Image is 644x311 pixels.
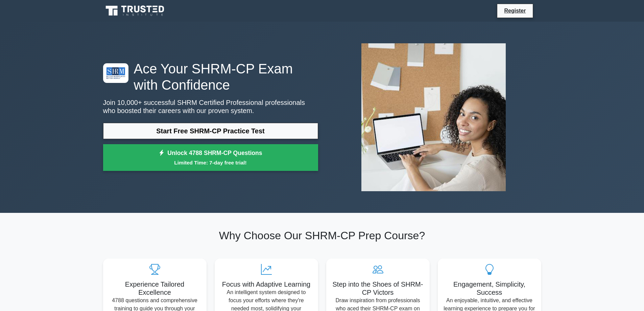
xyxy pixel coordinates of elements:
h5: Experience Tailored Excellence [109,280,201,296]
p: Join 10,000+ successful SHRM Certified Professional professionals who boosted their careers with ... [103,98,318,115]
a: Start Free SHRM-CP Practice Test [103,123,318,139]
a: Unlock 4788 SHRM-CP QuestionsLimited Time: 7-day free trial! [103,144,318,171]
h1: Ace Your SHRM-CP Exam with Confidence [103,61,318,93]
h5: Step into the Shoes of SHRM-CP Victors [332,280,424,296]
a: Register [500,6,530,15]
h2: Why Choose Our SHRM-CP Prep Course? [103,229,541,242]
small: Limited Time: 7-day free trial! [112,159,310,166]
h5: Engagement, Simplicity, Success [443,280,536,296]
h5: Focus with Adaptive Learning [220,280,313,288]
